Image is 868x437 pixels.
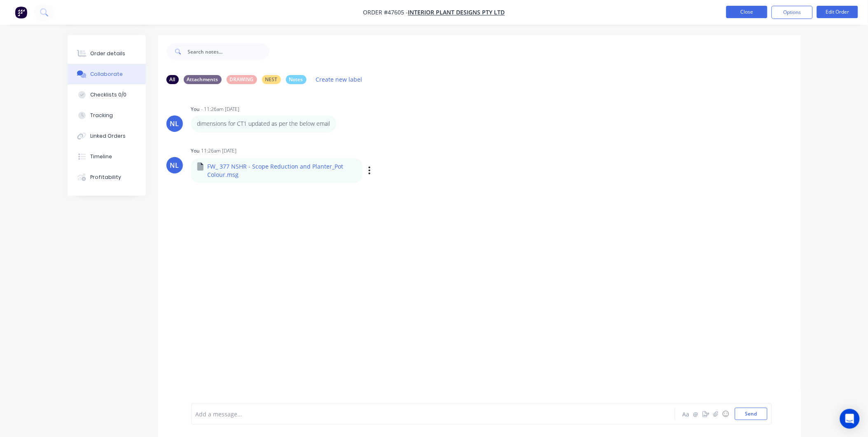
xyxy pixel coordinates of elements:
[817,6,858,18] button: Edit Order
[90,174,121,181] div: Profitability
[90,70,123,78] div: Collaborate
[311,74,367,85] button: Create new label
[408,9,505,16] a: INTERIOR PLANT DESIGNS PTY LTD
[201,147,237,155] div: 11:26am [DATE]
[286,75,306,84] div: Notes
[208,162,357,179] p: FW_ 377 NSHR - Scope Reduction and Planter_Pot Colour.msg
[68,43,146,64] button: Order details
[691,409,701,419] button: @
[90,112,113,119] div: Tracking
[68,105,146,126] button: Tracking
[15,6,27,19] img: Factory
[68,146,146,167] button: Timeline
[90,153,112,160] div: Timeline
[68,64,146,85] button: Collaborate
[90,91,126,99] div: Checklists 0/0
[227,75,257,84] div: DRAWING
[721,409,731,419] button: ☺
[184,75,222,84] div: Attachments
[90,132,126,140] div: Linked Orders
[262,75,281,84] div: NEST
[68,167,146,188] button: Profitability
[363,9,408,16] span: Order #47605 -
[166,75,179,84] div: All
[170,119,179,129] div: NL
[681,409,691,419] button: Aa
[191,147,200,155] div: You
[191,106,200,113] div: You
[90,50,125,57] div: Order details
[772,6,813,19] button: Options
[840,409,860,429] div: Open Intercom Messenger
[188,43,269,60] input: Search notes...
[68,85,146,105] button: Checklists 0/0
[201,106,240,113] div: - 11:26am [DATE]
[726,6,767,18] button: Close
[68,126,146,146] button: Linked Orders
[170,160,179,170] div: NL
[197,120,330,128] p: dimensions for CT1 updated as per the below email
[735,408,767,420] button: Send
